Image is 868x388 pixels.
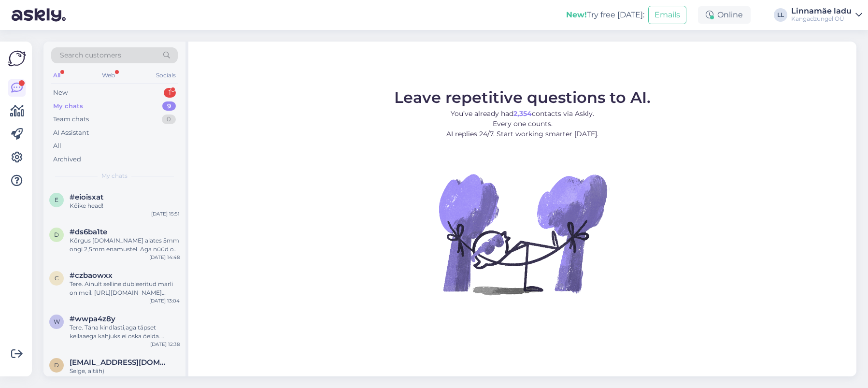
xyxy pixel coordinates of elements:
[53,88,68,98] div: New
[513,109,532,118] b: 2,354
[149,297,180,304] div: [DATE] 13:04
[70,193,103,201] span: #eioisxat
[164,88,176,98] div: 1
[53,115,89,124] div: Team chats
[70,271,113,280] span: #czbaowxx
[55,196,58,203] span: e
[149,375,180,383] div: [DATE] 12:00
[70,236,180,254] div: Kõrgus [DOMAIN_NAME] alates 5mm ongi 2,5mm enamustel. Aga nüüd on see koht raske kas on 6 või 7mm.
[151,210,180,217] div: [DATE] 15:51
[566,9,644,21] div: Try free [DATE]:
[566,10,587,19] b: New!
[70,201,180,210] div: Kõike head!
[8,49,26,68] img: Askly Logo
[51,69,62,82] div: All
[53,128,89,138] div: AI Assistant
[101,172,128,180] span: My chats
[436,147,610,321] img: No Chat active
[70,228,107,236] span: #ds6ba1te
[70,367,180,375] div: Selge, aitäh)
[53,155,81,164] div: Archived
[149,254,180,261] div: [DATE] 14:48
[70,315,115,323] span: #wwpa4z8y
[791,7,862,23] a: Linnamäe laduKangadzungel OÜ
[162,115,176,124] div: 0
[55,274,59,282] span: c
[100,69,117,82] div: Web
[162,101,176,111] div: 9
[53,101,83,111] div: My chats
[394,109,651,139] p: You’ve already had contacts via Askly. Every one counts. AI replies 24/7. Start working smarter [...
[54,361,59,369] span: d
[60,50,121,60] span: Search customers
[70,323,180,341] div: Tere. Täna kindlasti,aga täpset kellaaega kahjuks ei oska öelda. Transport hakkab Läänemaalt [GEO...
[791,7,852,15] div: Linnamäe ladu
[70,358,170,367] span: dzekanyuk@gmail.com
[53,141,61,151] div: All
[791,15,852,23] div: Kangadzungel OÜ
[698,6,751,24] div: Online
[774,8,787,22] div: LL
[648,6,686,24] button: Emails
[154,69,178,82] div: Socials
[394,88,651,107] span: Leave repetitive questions to AI.
[70,280,180,297] div: Tere. Ainult selline dubleeritud marli on meil. [URL][DOMAIN_NAME][PERSON_NAME] Parimate soovideg...
[150,341,180,348] div: [DATE] 12:38
[54,318,60,325] span: w
[54,231,59,238] span: d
